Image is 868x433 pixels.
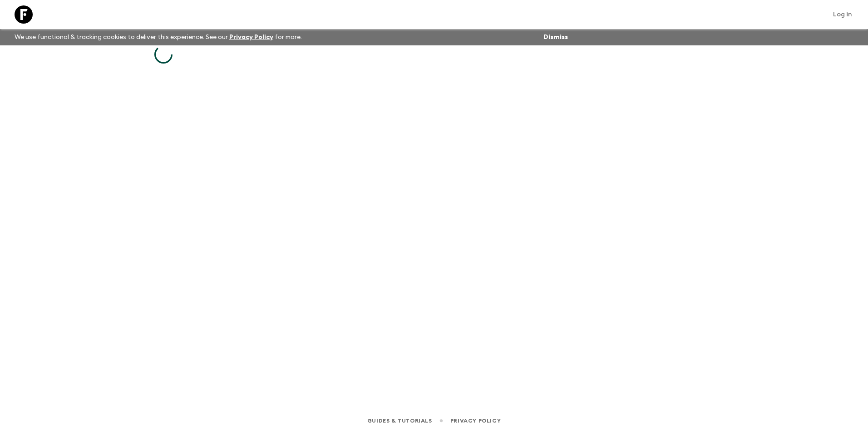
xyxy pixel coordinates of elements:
a: Log in [828,8,857,21]
a: Guides & Tutorials [367,416,432,426]
p: We use functional & tracking cookies to deliver this experience. See our for more. [11,29,306,45]
a: Privacy Policy [229,34,273,40]
button: Dismiss [541,31,570,44]
a: Privacy Policy [450,416,501,426]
